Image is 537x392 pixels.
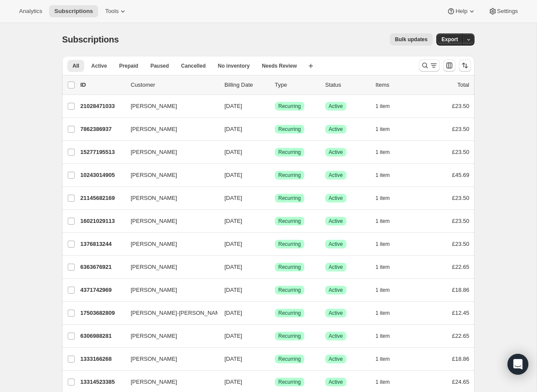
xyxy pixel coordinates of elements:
button: 1 item [376,192,399,204]
p: Total [458,81,469,89]
button: 1 item [376,100,399,112]
p: 4371742969 [80,286,124,294]
span: [PERSON_NAME] [131,263,177,271]
span: £23.50 [452,218,469,224]
span: Analytics [19,8,42,15]
div: IDCustomerBilling DateTypeStatusItemsTotal [80,81,469,89]
span: 1 item [376,103,390,110]
span: Recurring [278,379,301,385]
span: Active [91,62,107,69]
span: [PERSON_NAME] [131,102,177,111]
span: 1 item [376,241,390,248]
button: [PERSON_NAME] [125,168,212,182]
span: [PERSON_NAME] [131,240,177,248]
span: Recurring [278,172,301,179]
button: [PERSON_NAME] [125,352,212,366]
button: Sort the results [459,59,471,72]
span: [PERSON_NAME]-[PERSON_NAME] [131,309,225,317]
button: Search and filter results [419,59,440,72]
p: 15277195513 [80,148,124,157]
p: 16021029113 [80,217,124,225]
button: Export [436,33,463,46]
span: £45.69 [452,172,469,178]
span: Active [329,310,343,317]
span: Active [329,195,343,202]
span: Export [441,36,458,43]
span: 1 item [376,264,390,271]
span: Prepaid [119,62,138,69]
div: Type [275,81,318,89]
button: Analytics [14,5,47,17]
span: 1 item [376,310,390,317]
span: £23.50 [452,195,469,201]
button: Create new view [304,60,318,72]
span: [PERSON_NAME] [131,148,177,157]
span: Cancelled [181,62,206,69]
span: Active [329,172,343,179]
p: 1333166268 [80,355,124,363]
span: 1 item [376,149,390,156]
p: ID [80,81,124,89]
span: [DATE] [224,126,242,132]
button: [PERSON_NAME] [125,329,212,343]
span: Active [329,218,343,225]
button: Customize table column order and visibility [443,59,455,72]
span: Bulk updates [395,36,428,43]
button: 1 item [376,330,399,342]
span: 1 item [376,333,390,340]
span: Active [329,103,343,110]
button: [PERSON_NAME]-[PERSON_NAME] [125,306,212,320]
p: 17503682809 [80,309,124,317]
p: Billing Date [224,81,268,89]
div: 10243014905[PERSON_NAME][DATE]SuccessRecurringSuccessActive1 item£45.69 [80,169,469,181]
div: 13314523385[PERSON_NAME][DATE]SuccessRecurringSuccessActive1 item£24.65 [80,376,469,388]
span: Tools [105,8,119,15]
span: [DATE] [224,356,242,362]
span: 1 item [376,218,390,225]
button: [PERSON_NAME] [125,145,212,159]
span: £18.86 [452,287,469,293]
span: 1 item [376,126,390,133]
div: 6306988281[PERSON_NAME][DATE]SuccessRecurringSuccessActive1 item£22.65 [80,330,469,342]
span: Recurring [278,333,301,340]
span: Active [329,287,343,294]
p: 7862386937 [80,125,124,134]
div: 4371742969[PERSON_NAME][DATE]SuccessRecurringSuccessActive1 item£18.86 [80,284,469,296]
span: [DATE] [224,149,242,155]
span: Recurring [278,195,301,202]
span: Recurring [278,264,301,271]
span: £12.45 [452,310,469,316]
div: 7862386937[PERSON_NAME][DATE]SuccessRecurringSuccessActive1 item£23.50 [80,123,469,135]
p: 21145682169 [80,194,124,203]
span: £23.50 [452,241,469,247]
span: £23.50 [452,149,469,155]
span: [PERSON_NAME] [131,194,177,203]
div: 21145682169[PERSON_NAME][DATE]SuccessRecurringSuccessActive1 item£23.50 [80,192,469,204]
span: [DATE] [224,310,242,316]
p: 21028471033 [80,102,124,111]
span: Recurring [278,241,301,248]
button: 1 item [376,353,399,365]
button: [PERSON_NAME] [125,191,212,205]
span: Active [329,333,343,340]
span: Paused [150,62,169,69]
span: 1 item [376,287,390,294]
span: Recurring [278,356,301,363]
span: Active [329,149,343,156]
span: Recurring [278,287,301,294]
button: Help [441,5,481,17]
span: £18.86 [452,356,469,362]
span: Needs Review [262,62,297,69]
div: Open Intercom Messenger [507,354,528,375]
span: Settings [497,8,518,15]
div: 1376813244[PERSON_NAME][DATE]SuccessRecurringSuccessActive1 item£23.50 [80,238,469,250]
span: Active [329,241,343,248]
span: 1 item [376,379,390,385]
p: 6306988281 [80,332,124,340]
button: Settings [483,5,523,17]
span: [DATE] [224,103,242,109]
span: [PERSON_NAME] [131,125,177,134]
div: 6363676921[PERSON_NAME][DATE]SuccessRecurringSuccessActive1 item£22.65 [80,261,469,273]
div: 21028471033[PERSON_NAME][DATE]SuccessRecurringSuccessActive1 item£23.50 [80,100,469,112]
span: 1 item [376,356,390,363]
